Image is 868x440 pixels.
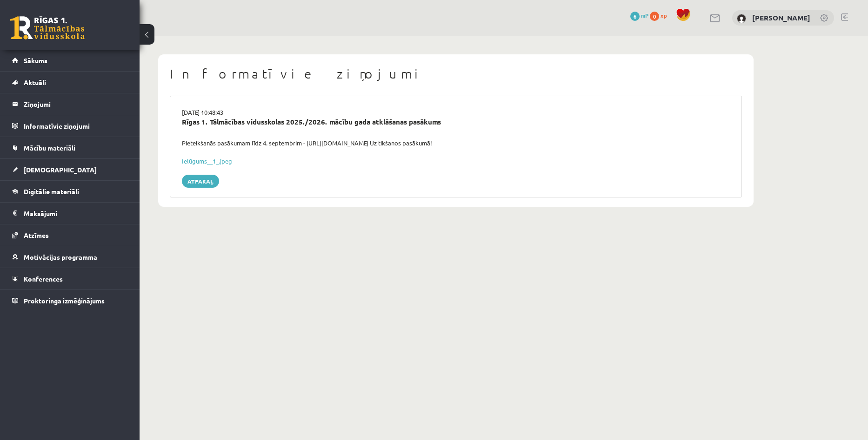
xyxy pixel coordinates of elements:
legend: Informatīvie ziņojumi [24,115,128,137]
span: Aktuāli [24,78,46,86]
div: Rīgas 1. Tālmācības vidusskolas 2025./2026. mācību gada atklāšanas pasākums [182,117,730,127]
span: mP [641,12,648,19]
a: Maksājumi [12,203,128,224]
span: 0 [650,12,659,21]
a: Proktoringa izmēģinājums [12,290,128,311]
legend: Maksājumi [24,203,128,224]
a: Konferences [12,268,128,289]
span: Motivācijas programma [24,253,97,261]
span: Proktoringa izmēģinājums [24,296,105,305]
span: Mācību materiāli [24,144,75,152]
a: Atpakaļ [182,175,219,188]
a: [PERSON_NAME] [752,13,810,22]
span: [DEMOGRAPHIC_DATA] [24,165,97,174]
a: Ziņojumi [12,93,128,115]
h1: Informatīvie ziņojumi [170,66,742,82]
span: Konferences [24,275,63,283]
a: Aktuāli [12,72,128,93]
span: Atzīmes [24,231,49,239]
a: Ielūgums__1_.jpeg [182,157,232,165]
span: Digitālie materiāli [24,187,79,196]
a: Sākums [12,50,128,71]
a: Mācību materiāli [12,137,128,158]
legend: Ziņojumi [24,93,128,115]
span: xp [661,12,667,19]
a: Motivācijas programma [12,246,128,268]
div: Pieteikšanās pasākumam līdz 4. septembrim - [URL][DOMAIN_NAME] Uz tikšanos pasākumā! [175,138,737,148]
div: [DATE] 10:48:43 [175,108,737,117]
a: 0 xp [650,12,671,19]
a: Atzīmes [12,224,128,246]
a: 6 mP [630,12,648,19]
a: Informatīvie ziņojumi [12,115,128,137]
a: Digitālie materiāli [12,181,128,202]
img: Aivars Brālis [737,14,746,23]
a: [DEMOGRAPHIC_DATA] [12,159,128,180]
span: 6 [630,12,640,21]
a: Rīgas 1. Tālmācības vidusskola [10,16,85,39]
span: Sākums [24,56,47,65]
